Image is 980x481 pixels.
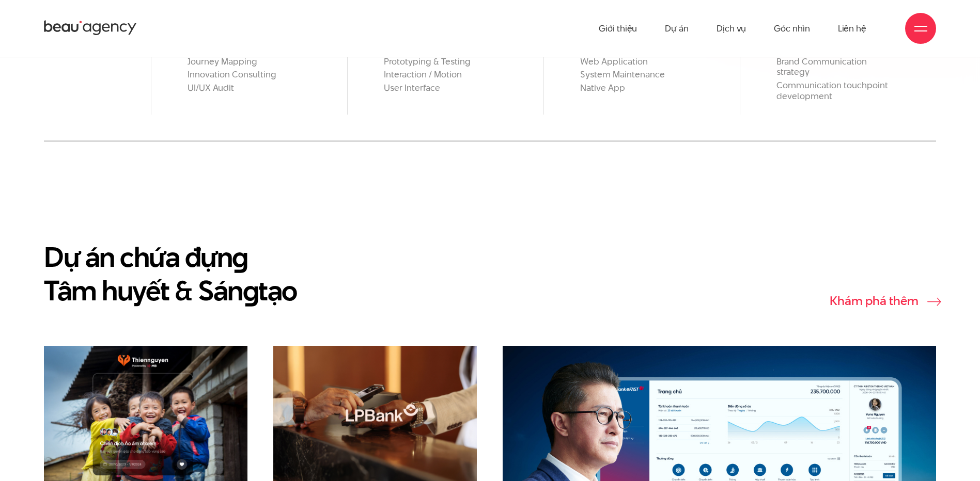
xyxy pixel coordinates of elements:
[188,69,311,80] h2: Innovation Consulting
[384,83,507,93] h2: User Interface
[384,69,507,80] h2: Interaction / Motion
[580,56,704,67] h2: Web Application
[188,83,311,93] h2: UI/UX Audit
[580,69,704,80] h2: System Maintenance
[232,237,248,276] en: g
[243,271,259,310] en: g
[384,56,507,67] h2: Prototyping & Testing
[830,294,936,307] a: Khám phá thêm
[44,240,297,307] h2: Dự án chứa đựn Tâm huyết & Sán tạo
[776,56,900,78] h2: Brand Communication strategy
[580,83,704,93] h2: Native App
[776,80,900,102] h2: Communication touchpoint development
[188,56,311,67] h2: Journey Mapping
